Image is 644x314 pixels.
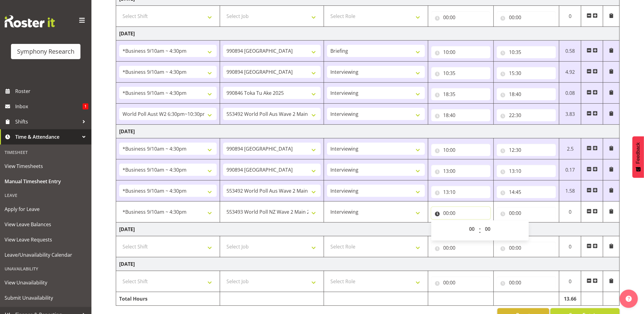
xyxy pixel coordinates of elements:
span: Inbox [15,102,83,111]
input: Click to select... [431,242,490,254]
span: View Leave Balances [5,220,87,229]
td: 0 [559,202,581,223]
input: Click to select... [431,207,490,219]
a: View Leave Requests [2,232,90,247]
span: 1 [83,103,88,109]
input: Click to select... [431,165,490,177]
span: Submit Unavailability [5,293,87,302]
a: Submit Unavailability [2,290,90,305]
input: Click to select... [497,11,556,23]
td: 3.83 [559,104,581,125]
input: Click to select... [431,67,490,79]
td: [DATE] [116,223,620,236]
a: Leave/Unavailability Calendar [2,247,90,262]
input: Click to select... [431,186,490,198]
div: Timesheet [2,146,90,159]
td: 1.58 [559,180,581,202]
span: Roster [15,87,88,96]
a: View Timesheets [2,159,90,174]
td: 0 [559,6,581,27]
div: Symphony Research [17,47,74,56]
input: Click to select... [497,67,556,79]
span: View Timesheets [5,162,87,171]
input: Click to select... [497,207,556,219]
td: 13.66 [559,292,581,306]
td: [DATE] [116,125,620,138]
a: Apply for Leave [2,202,90,217]
input: Click to select... [431,46,490,58]
span: Leave/Unavailability Calendar [5,250,87,259]
input: Click to select... [497,144,556,156]
input: Click to select... [497,109,556,121]
td: 0.08 [559,83,581,104]
td: 0 [559,271,581,292]
span: Time & Attendance [15,132,79,141]
td: 2.5 [559,138,581,159]
input: Click to select... [497,186,556,198]
td: 4.92 [559,62,581,83]
input: Click to select... [497,242,556,254]
div: Leave [2,189,90,202]
td: 0.58 [559,41,581,62]
a: View Unavailability [2,275,90,290]
input: Click to select... [431,11,490,23]
input: Click to select... [497,88,556,100]
input: Click to select... [497,277,556,289]
button: Feedback - Show survey [632,136,644,178]
td: [DATE] [116,27,620,41]
input: Click to select... [431,144,490,156]
span: Apply for Leave [5,205,87,214]
input: Click to select... [431,88,490,100]
span: Feedback [635,142,641,164]
td: Total Hours [116,292,220,306]
input: Click to select... [497,165,556,177]
span: View Unavailability [5,278,87,287]
img: help-xxl-2.png [626,296,632,302]
span: : [479,223,481,238]
img: Rosterit website logo [5,15,55,27]
td: 0 [559,236,581,257]
div: Unavailability [2,262,90,275]
span: Manual Timesheet Entry [5,177,87,186]
input: Click to select... [497,46,556,58]
span: View Leave Requests [5,235,87,244]
td: [DATE] [116,257,620,271]
a: View Leave Balances [2,217,90,232]
span: Shifts [15,117,79,126]
input: Click to select... [431,109,490,121]
td: 0.17 [559,159,581,180]
a: Manual Timesheet Entry [2,174,90,189]
input: Click to select... [431,277,490,289]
